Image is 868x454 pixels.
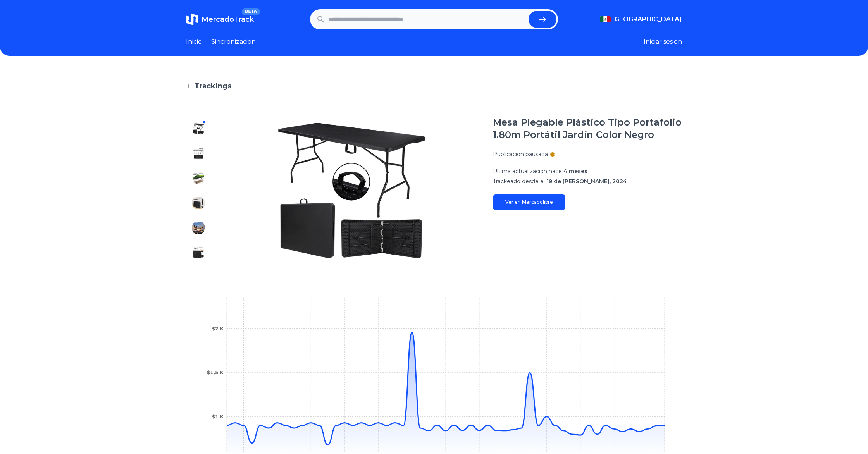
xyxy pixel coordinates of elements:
a: Inicio [186,37,202,46]
img: Mesa Plegable Plástico Tipo Portafolio 1.80m Portátil Jardín Color Negro [192,222,205,234]
a: MercadoTrackBETA [186,13,254,26]
img: Mesa Plegable Plástico Tipo Portafolio 1.80m Portátil Jardín Color Negro [192,172,205,184]
img: Mesa Plegable Plástico Tipo Portafolio 1.80m Portátil Jardín Color Negro [192,197,205,209]
span: 19 de [PERSON_NAME], 2024 [546,178,627,185]
button: Iniciar sesion [644,37,682,46]
span: BETA [242,8,260,15]
img: MercadoTrack [186,13,198,26]
span: MercadoTrack [201,15,254,24]
h1: Mesa Plegable Plástico Tipo Portafolio 1.80m Portátil Jardín Color Negro [493,116,682,141]
img: Mesa Plegable Plástico Tipo Portafolio 1.80m Portátil Jardín Color Negro [226,116,477,265]
img: Mexico [600,16,611,22]
span: Trackings [195,81,231,91]
span: 4 meses [563,168,587,175]
p: Publicacion pausada [493,150,548,158]
img: Mesa Plegable Plástico Tipo Portafolio 1.80m Portátil Jardín Color Negro [192,246,205,259]
tspan: $1,5 K [207,370,224,375]
tspan: $1 K [212,414,224,420]
img: Mesa Plegable Plástico Tipo Portafolio 1.80m Portátil Jardín Color Negro [192,147,205,160]
a: Sincronizacion [211,37,256,46]
a: Trackings [186,81,682,91]
span: Trackeado desde el [493,178,545,185]
tspan: $2 K [212,326,224,332]
button: [GEOGRAPHIC_DATA] [600,15,682,24]
a: Ver en Mercadolibre [493,194,565,210]
span: Ultima actualizacion hace [493,168,562,175]
img: Mesa Plegable Plástico Tipo Portafolio 1.80m Portátil Jardín Color Negro [192,122,205,135]
span: [GEOGRAPHIC_DATA] [612,15,682,24]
